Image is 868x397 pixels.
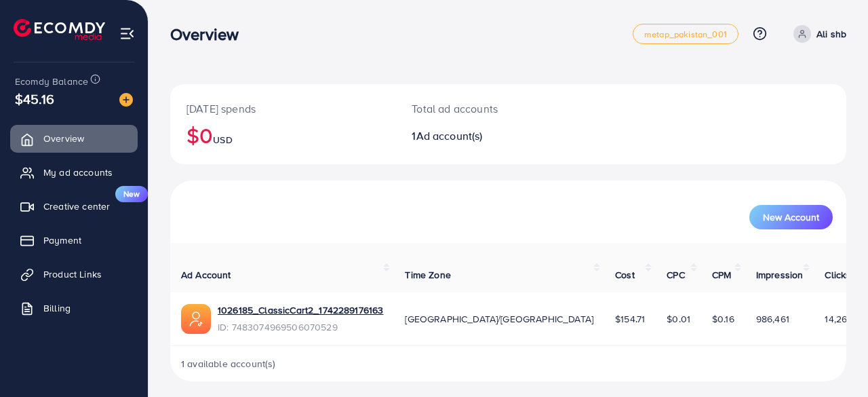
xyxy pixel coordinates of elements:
[10,193,138,220] a: Creative centerNew
[633,24,738,44] a: metap_pakistan_001
[10,125,138,152] a: Overview
[10,261,138,288] a: Product Links
[644,30,727,39] span: metap_pakistan_001
[15,75,88,88] span: Ecomdy Balance
[15,89,54,109] span: $45.16
[186,122,379,148] h2: $0
[213,133,232,147] span: USD
[667,268,684,282] span: CPC
[43,132,84,145] span: Overview
[10,159,138,186] a: My ad accounts
[763,212,819,222] span: New Account
[119,93,133,107] img: image
[667,312,690,326] span: $0.01
[43,301,71,315] span: Billing
[181,304,211,334] img: ic-ads-acc.e4c84228.svg
[181,357,276,371] span: 1 available account(s)
[712,268,731,282] span: CPM
[816,26,846,42] p: Ali shb
[10,227,138,254] a: Payment
[10,295,138,322] a: Billing
[749,205,833,229] button: New Account
[170,24,250,44] h3: Overview
[186,100,379,117] p: [DATE] spends
[756,312,789,326] span: 986,461
[825,268,850,282] span: Clicks
[412,130,548,143] h2: 1
[218,303,383,317] a: 1026185_ClassicCart2_1742289176163
[115,186,148,202] span: New
[43,166,113,179] span: My ad accounts
[405,268,450,282] span: Time Zone
[43,233,81,247] span: Payment
[615,268,635,282] span: Cost
[412,100,548,117] p: Total ad accounts
[615,312,645,326] span: $154.71
[43,200,110,213] span: Creative center
[14,19,105,40] img: logo
[43,267,102,281] span: Product Links
[416,128,483,143] span: Ad account(s)
[788,25,846,43] a: Ali shb
[712,312,734,326] span: $0.16
[218,320,383,334] span: ID: 7483074969506070529
[756,268,804,282] span: Impression
[825,312,852,326] span: 14,269
[405,312,593,326] span: [GEOGRAPHIC_DATA]/[GEOGRAPHIC_DATA]
[119,26,135,41] img: menu
[181,268,231,282] span: Ad Account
